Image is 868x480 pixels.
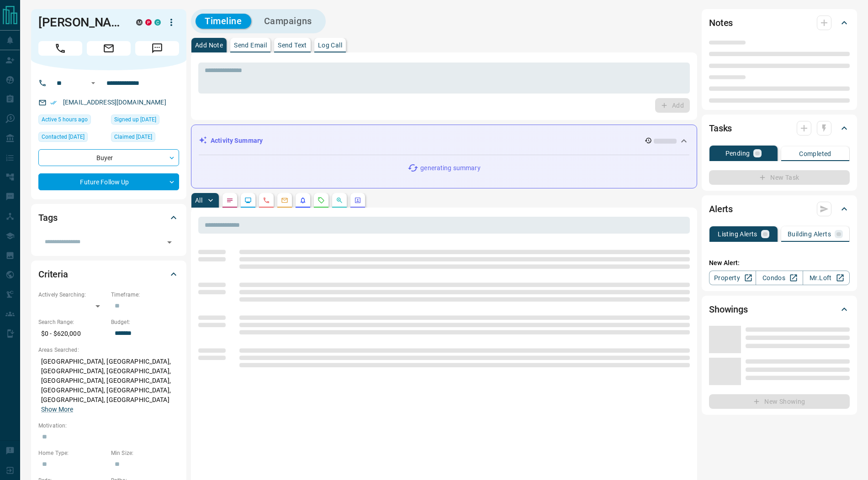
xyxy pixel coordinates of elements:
svg: Notes [226,197,233,204]
div: Tasks [709,117,850,139]
svg: Calls [263,197,270,204]
h2: Notes [709,16,733,30]
div: property.ca [145,19,152,26]
h2: Criteria [38,267,68,282]
div: Sat Nov 03 2018 [111,115,179,127]
button: Campaigns [255,14,321,29]
div: mrloft.ca [136,19,143,26]
h1: [PERSON_NAME] [38,15,122,30]
p: Pending [725,150,750,157]
p: Actively Searching: [38,291,106,299]
p: Search Range: [38,318,106,326]
p: Send Email [234,42,267,48]
button: Timeline [196,14,251,29]
svg: Requests [318,197,325,204]
span: Message [135,41,179,56]
p: Home Type: [38,449,106,457]
p: Areas Searched: [38,346,179,354]
p: $0 - $620,000 [38,326,106,341]
h2: Showings [709,302,748,317]
svg: Lead Browsing Activity [244,197,252,204]
button: Open [88,78,99,89]
button: Show More [41,405,73,414]
a: Condos [756,271,803,285]
h2: Tags [38,210,57,225]
p: Send Text [278,42,307,48]
svg: Emails [281,197,288,204]
div: condos.ca [154,19,161,26]
p: New Alert: [709,258,850,268]
a: [EMAIL_ADDRESS][DOMAIN_NAME] [63,99,166,106]
p: Listing Alerts [718,231,757,237]
span: Contacted [DATE] [42,132,85,141]
p: Log Call [318,42,342,48]
p: [GEOGRAPHIC_DATA], [GEOGRAPHIC_DATA], [GEOGRAPHIC_DATA], [GEOGRAPHIC_DATA], [GEOGRAPHIC_DATA], [G... [38,354,179,417]
svg: Agent Actions [354,197,361,204]
p: Min Size: [111,449,179,457]
div: Notes [709,12,850,34]
p: Add Note [195,42,223,48]
span: Claimed [DATE] [114,132,152,141]
a: Property [709,271,756,285]
p: Motivation: [38,422,179,430]
svg: Opportunities [336,197,343,204]
svg: Listing Alerts [299,197,307,204]
div: Activity Summary [199,132,689,149]
div: Buyer [38,149,179,166]
div: Mon Sep 15 2025 [38,115,106,127]
p: Budget: [111,318,179,326]
h2: Alerts [709,202,733,216]
p: All [195,197,202,203]
button: Open [163,236,176,249]
span: Signed up [DATE] [114,115,156,124]
span: Active 5 hours ago [42,115,88,124]
div: Alerts [709,198,850,220]
p: generating summary [420,163,480,173]
p: Timeframe: [111,291,179,299]
h2: Tasks [709,121,732,136]
p: Completed [799,151,831,157]
svg: Email Verified [50,99,57,106]
div: Mon Nov 05 2018 [111,132,179,145]
div: Fri Jun 06 2025 [38,132,106,145]
div: Tags [38,207,179,229]
a: Mr.Loft [803,271,850,285]
p: Activity Summary [211,136,263,146]
div: Future Follow Up [38,173,179,190]
div: Showings [709,298,850,320]
div: Criteria [38,263,179,285]
p: Building Alerts [788,231,831,237]
span: Email [87,41,131,56]
span: Call [38,41,82,56]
